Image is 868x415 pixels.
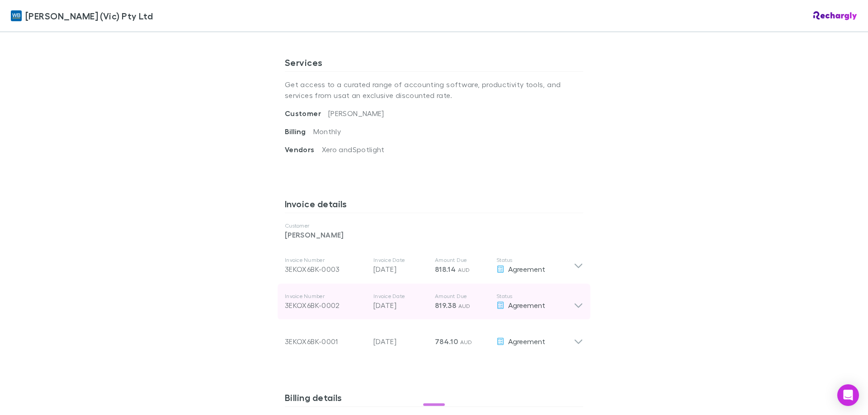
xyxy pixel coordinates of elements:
[313,127,341,135] span: Monthly
[285,72,583,108] p: Get access to a curated range of accounting software, productivity tools, and services from us at...
[278,284,590,320] div: Invoice Number3EKOX6BK-0002Invoice Date[DATE]Amount Due819.38 AUDStatusAgreement
[285,300,366,311] div: 3EKOX6BK-0002
[435,265,456,274] span: 818.14
[508,337,545,345] span: Agreement
[373,300,428,311] p: [DATE]
[435,337,458,346] span: 784.10
[285,336,366,347] div: 3EKOX6BK-0001
[508,301,545,309] span: Agreement
[285,109,328,118] span: Customer
[285,145,322,154] span: Vendors
[25,9,153,23] span: [PERSON_NAME] (Vic) Pty Ltd
[11,10,22,21] img: William Buck (Vic) Pty Ltd's Logo
[496,293,574,300] p: Status
[285,293,366,300] p: Invoice Number
[837,384,859,406] div: Open Intercom Messenger
[285,57,583,71] h3: Services
[373,336,428,347] p: [DATE]
[285,229,583,240] p: [PERSON_NAME]
[813,11,857,20] img: Rechargly Logo
[508,265,545,273] span: Agreement
[285,256,366,264] p: Invoice Number
[458,303,471,309] span: AUD
[278,247,590,284] div: Invoice Number3EKOX6BK-0003Invoice Date[DATE]Amount Due818.14 AUDStatusAgreement
[373,256,428,264] p: Invoice Date
[285,264,366,275] div: 3EKOX6BK-0003
[285,198,583,213] h3: Invoice details
[328,109,384,117] span: [PERSON_NAME]
[285,127,313,136] span: Billing
[278,320,590,356] div: 3EKOX6BK-0001[DATE]784.10 AUDAgreement
[285,222,583,229] p: Customer
[435,293,489,300] p: Amount Due
[373,264,428,275] p: [DATE]
[322,145,385,154] span: Xero and Spotlight
[460,339,472,345] span: AUD
[435,301,456,310] span: 819.38
[458,266,470,273] span: AUD
[373,293,428,300] p: Invoice Date
[285,392,583,406] h3: Billing details
[496,256,574,264] p: Status
[435,256,489,264] p: Amount Due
